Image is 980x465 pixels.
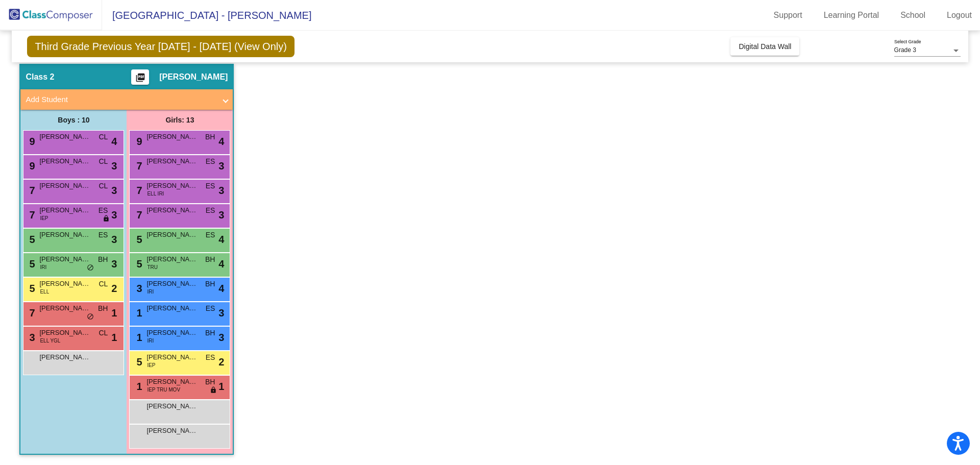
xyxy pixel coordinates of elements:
[147,337,154,345] span: IRI
[87,313,94,321] span: do_not_disturb_alt
[206,352,215,363] span: ES
[111,281,117,296] span: 2
[40,337,60,345] span: ELL YGL
[111,330,117,345] span: 1
[39,156,90,166] span: [PERSON_NAME]
[816,7,888,23] a: Learning Portal
[159,72,228,82] span: [PERSON_NAME]
[27,283,35,294] span: 5
[131,69,149,85] button: Print Students Details
[146,181,198,191] span: [PERSON_NAME]
[134,136,142,147] span: 9
[20,110,127,130] div: Boys : 10
[206,303,215,314] span: ES
[134,234,142,245] span: 5
[218,305,224,321] span: 3
[39,205,90,215] span: [PERSON_NAME]
[146,352,198,362] span: [PERSON_NAME]
[99,328,108,338] span: CL
[218,134,224,149] span: 4
[134,72,146,87] mat-icon: picture_as_pdf
[205,328,215,338] span: BH
[134,356,142,368] span: 5
[39,254,90,264] span: [PERSON_NAME]
[111,305,117,321] span: 1
[20,89,233,110] mat-expansion-panel-header: Add Student
[26,72,54,82] span: Class 2
[99,279,108,289] span: CL
[206,230,215,240] span: ES
[99,205,108,216] span: ES
[27,160,35,172] span: 9
[147,190,164,198] span: ELL IRI
[146,230,198,240] span: [PERSON_NAME]
[134,185,142,196] span: 7
[39,230,90,240] span: [PERSON_NAME]
[39,328,90,338] span: [PERSON_NAME]
[146,426,198,436] span: [PERSON_NAME]
[26,94,215,106] mat-panel-title: Add Student
[206,156,215,167] span: ES
[99,230,108,240] span: ES
[27,185,35,196] span: 7
[134,332,142,343] span: 1
[147,361,155,369] span: IEP
[146,132,198,142] span: [PERSON_NAME]
[27,234,35,245] span: 5
[939,7,980,23] a: Logout
[894,46,916,54] span: Grade 3
[146,205,198,215] span: [PERSON_NAME]
[218,354,224,370] span: 2
[218,281,224,296] span: 4
[27,209,35,221] span: 7
[146,377,198,387] span: [PERSON_NAME]
[766,7,811,23] a: Support
[218,183,224,198] span: 3
[27,258,35,270] span: 5
[40,288,49,296] span: ELL
[146,303,198,313] span: [PERSON_NAME]
[892,7,934,23] a: School
[98,254,108,265] span: BH
[134,283,142,294] span: 3
[205,254,215,265] span: BH
[134,209,142,221] span: 7
[102,7,311,23] span: [GEOGRAPHIC_DATA] - [PERSON_NAME]
[218,379,224,394] span: 1
[147,288,154,296] span: IRI
[111,134,117,149] span: 4
[111,183,117,198] span: 3
[111,207,117,223] span: 3
[146,254,198,264] span: [PERSON_NAME]
[218,207,224,223] span: 3
[111,158,117,174] span: 3
[40,263,46,271] span: IRI
[27,332,35,343] span: 3
[205,279,215,289] span: BH
[218,330,224,345] span: 3
[127,110,233,130] div: Girls: 13
[99,132,108,142] span: CL
[218,158,224,174] span: 3
[146,328,198,338] span: [PERSON_NAME]'[PERSON_NAME]
[39,279,90,289] span: [PERSON_NAME]
[39,132,90,142] span: [PERSON_NAME]
[146,279,198,289] span: [PERSON_NAME]
[206,181,215,191] span: ES
[218,232,224,247] span: 4
[27,136,35,147] span: 9
[99,181,108,191] span: CL
[739,42,791,51] span: Digital Data Wall
[210,386,217,395] span: lock
[40,214,48,222] span: IEP
[218,256,224,272] span: 4
[39,352,90,362] span: [PERSON_NAME]
[206,205,215,216] span: ES
[87,264,94,272] span: do_not_disturb_alt
[134,307,142,319] span: 1
[146,401,198,411] span: [PERSON_NAME]
[39,303,90,313] span: [PERSON_NAME]
[39,181,90,191] span: [PERSON_NAME]
[99,156,108,167] span: CL
[730,37,799,56] button: Digital Data Wall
